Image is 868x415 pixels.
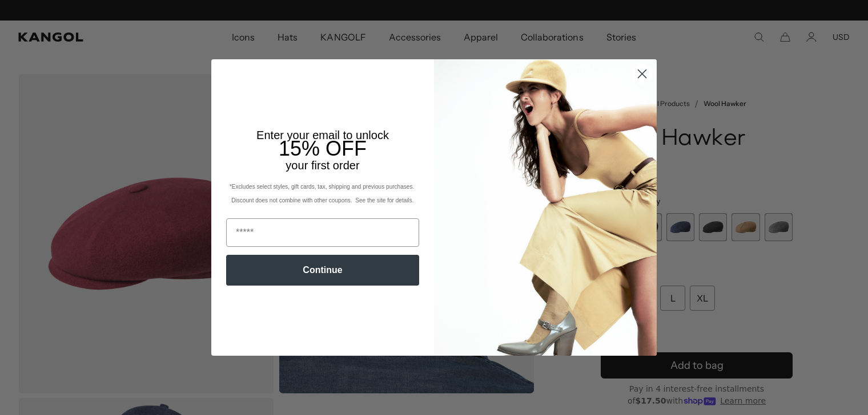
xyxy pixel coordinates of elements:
[226,255,419,286] button: Continue
[286,159,359,172] span: your first order
[434,59,657,356] img: 93be19ad-e773-4382-80b9-c9d740c9197f.jpeg
[256,129,389,141] span: Enter your email to unlock
[279,137,367,160] span: 15% OFF
[632,64,652,84] button: Close dialog
[230,184,416,204] span: *Excludes select styles, gift cards, tax, shipping and previous purchases. Discount does not comb...
[226,218,419,247] input: Email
